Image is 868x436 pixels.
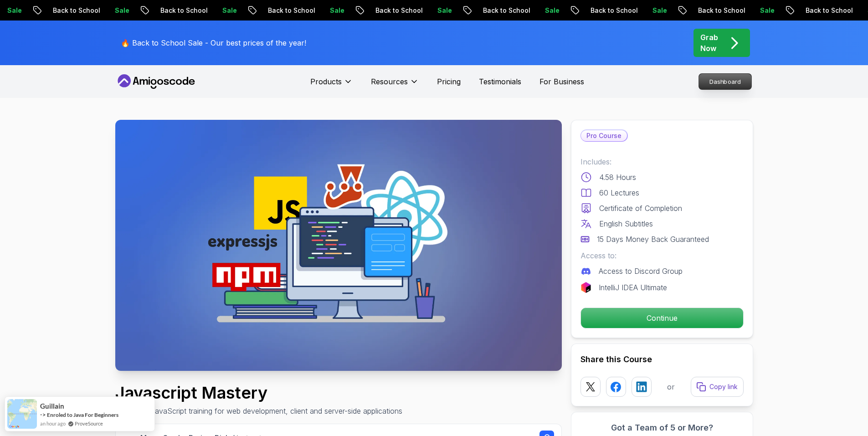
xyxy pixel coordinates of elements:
button: Resources [371,76,419,94]
p: 60 Lectures [599,187,639,198]
p: Access to: [580,250,744,261]
p: Certificate of Completion [599,203,682,214]
p: Back to School [796,6,858,15]
p: Includes: [580,156,744,167]
p: Advanced JavaScript training for web development, client and server-side applications [115,405,402,416]
p: Sale [213,6,242,15]
span: an hour ago [40,420,66,427]
button: Continue [580,308,744,328]
p: 15 Days Money Back Guaranteed [597,234,709,245]
p: Back to School [581,6,643,15]
a: Pricing [437,76,461,87]
p: Copy link [709,382,738,391]
p: 🔥 Back to School Sale - Our best prices of the year! [121,37,306,48]
p: Dashboard [699,74,751,89]
p: Back to School [688,6,750,15]
p: Sale [320,6,349,15]
p: Access to Discord Group [599,266,683,277]
p: Back to School [258,6,320,15]
span: -> [40,411,46,418]
p: Products [310,76,342,87]
a: Dashboard [699,73,752,90]
p: Sale [643,6,672,15]
p: Back to School [43,6,105,15]
img: javascript-mastery_thumbnail [115,120,562,371]
span: Guillain [40,402,64,410]
h3: Got a Team of 5 or More? [580,421,744,434]
a: For Business [539,76,584,87]
p: Back to School [366,6,428,15]
a: ProveSource [75,420,103,427]
h2: Share this Course [580,353,744,366]
p: or [667,381,675,392]
p: Back to School [473,6,535,15]
p: Sale [428,6,457,15]
p: Pro Course [581,130,627,141]
p: Continue [581,308,743,328]
img: jetbrains logo [580,282,591,293]
p: Resources [371,76,408,87]
p: Sale [105,6,134,15]
p: IntelliJ IDEA Ultimate [599,282,667,293]
p: 4.58 Hours [599,172,636,183]
button: Copy link [691,377,744,397]
p: Sale [535,6,565,15]
a: Testimonials [479,76,521,87]
p: Back to School [151,6,213,15]
p: Sale [750,6,780,15]
img: provesource social proof notification image [7,399,37,429]
h1: Javascript Mastery [115,384,402,402]
p: English Subtitles [599,218,653,229]
p: Grab Now [700,32,718,54]
a: Enroled to Java For Beginners [47,411,118,419]
button: Products [310,76,353,94]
